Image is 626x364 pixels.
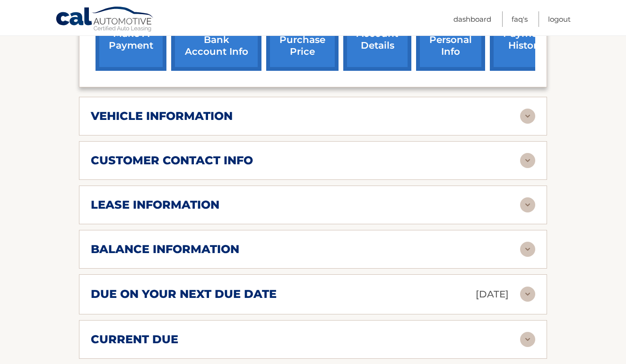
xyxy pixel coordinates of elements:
[91,287,277,301] h2: due on your next due date
[490,9,561,71] a: payment history
[520,242,535,257] img: accordion-rest.svg
[520,109,535,124] img: accordion-rest.svg
[453,11,491,27] a: Dashboard
[520,197,535,212] img: accordion-rest.svg
[91,109,233,123] h2: vehicle information
[96,9,166,71] a: make a payment
[476,286,509,303] p: [DATE]
[91,332,178,347] h2: current due
[416,9,485,71] a: update personal info
[520,287,535,302] img: accordion-rest.svg
[91,153,253,168] h2: customer contact info
[548,11,571,27] a: Logout
[520,153,535,168] img: accordion-rest.svg
[512,11,528,27] a: FAQ's
[343,9,411,71] a: account details
[55,6,155,34] a: Cal Automotive
[91,198,219,212] h2: lease information
[171,9,261,71] a: Add/Remove bank account info
[91,242,239,256] h2: balance information
[520,332,535,347] img: accordion-rest.svg
[266,9,339,71] a: request purchase price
